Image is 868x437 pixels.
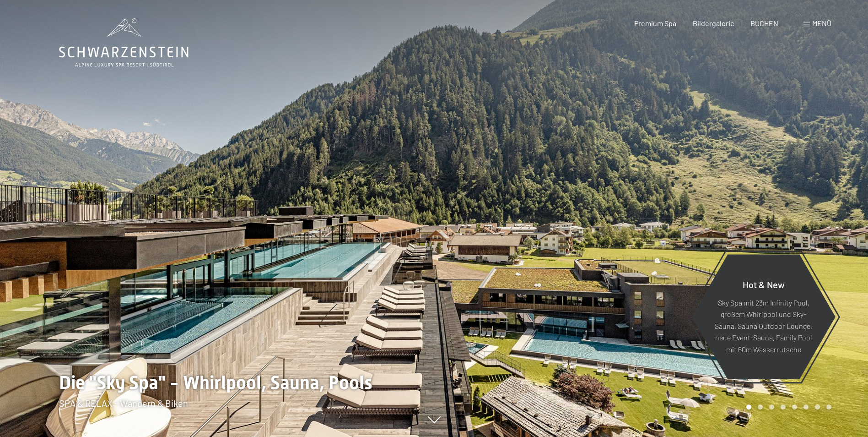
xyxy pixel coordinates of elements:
a: Hot & New Sky Spa mit 23m Infinity Pool, großem Whirlpool und Sky-Sauna, Sauna Outdoor Lounge, ne... [691,254,836,380]
p: Sky Spa mit 23m Infinity Pool, großem Whirlpool und Sky-Sauna, Sauna Outdoor Lounge, neue Event-S... [714,296,813,355]
a: BUCHEN [750,19,778,27]
div: Carousel Page 6 [803,404,809,410]
a: Bildergalerie [693,19,734,27]
div: Carousel Page 5 [792,404,797,410]
span: Menü [812,19,831,27]
div: Carousel Page 4 [781,404,786,410]
span: Hot & New [743,279,785,290]
div: Carousel Page 2 [758,404,763,410]
a: Premium Spa [634,19,676,27]
div: Carousel Page 7 [815,404,820,410]
div: Carousel Page 3 [769,404,774,410]
div: Carousel Pagination [743,404,831,410]
div: Carousel Page 8 [826,404,831,410]
div: Carousel Page 1 (Current Slide) [746,404,751,410]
